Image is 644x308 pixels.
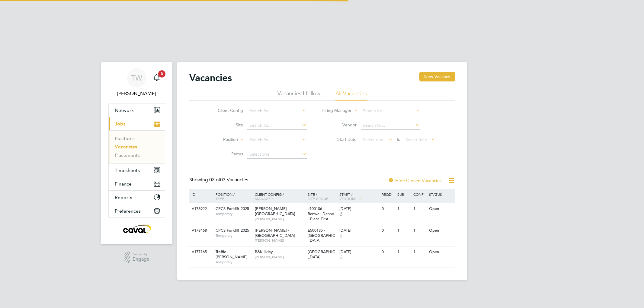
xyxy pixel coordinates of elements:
[428,225,454,236] div: Open
[308,228,335,243] span: E500135 - [GEOGRAPHIC_DATA]
[216,228,249,233] span: CPCS Forklift 2025
[380,189,396,199] div: Reqd
[108,90,165,97] span: Tim Wells
[189,72,232,84] h2: Vacancies
[216,249,248,259] span: Traffic [PERSON_NAME]
[322,122,357,128] label: Vendor
[247,150,307,159] input: Select one
[247,136,307,144] input: Search for...
[253,189,306,204] div: Client Config /
[428,246,454,258] div: Open
[339,228,379,233] div: [DATE]
[190,203,211,214] div: V178922
[208,108,243,113] label: Client Config
[428,189,454,199] div: Status
[109,103,165,117] button: Network
[247,121,307,130] input: Search for...
[109,204,165,218] button: Preferences
[151,68,163,87] a: 3
[412,225,428,236] div: 1
[361,121,420,130] input: Search for...
[255,238,305,243] span: [PERSON_NAME]
[335,90,367,101] li: All Vacancies
[306,189,338,204] div: Site /
[109,130,165,163] div: Jobs
[115,144,137,150] a: Vacancies
[396,246,412,258] div: 1
[308,249,335,259] span: [GEOGRAPHIC_DATA]
[380,203,396,214] div: 0
[247,107,307,115] input: Search for...
[380,225,396,236] div: 0
[209,177,220,183] span: 03 of
[190,246,211,258] div: V177165
[308,196,328,201] span: Site Group
[412,189,428,199] div: Conf
[419,72,455,81] button: New Vacancy
[339,211,343,217] span: 5
[396,189,412,199] div: Sub
[216,196,224,201] span: Type
[101,62,172,244] nav: Main navigation
[255,217,305,221] span: [PERSON_NAME]
[124,252,149,263] a: Powered byEngage
[109,191,165,204] button: Reports
[394,135,402,143] span: To
[388,178,442,183] label: Hide Closed Vacancies
[277,90,320,101] li: Vacancies I follow
[339,233,343,238] span: 5
[115,167,140,173] span: Timesheets
[209,177,248,183] span: 03 Vacancies
[412,203,428,214] div: 1
[339,255,343,260] span: 2
[216,206,249,211] span: CPCS Forklift 2025
[121,224,152,233] img: caval-logo-retina.png
[189,177,249,183] div: Showing
[412,246,428,258] div: 1
[339,206,379,211] div: [DATE]
[115,135,135,141] a: Positions
[317,108,351,114] label: Hiring Manager
[115,195,132,200] span: Reports
[255,196,273,201] span: Manager
[115,121,125,127] span: Jobs
[190,189,211,199] div: ID
[211,189,253,204] div: Position /
[380,246,396,258] div: 0
[131,74,142,82] span: TW
[133,252,149,257] span: Powered by
[208,122,243,128] label: Site
[115,181,132,187] span: Finance
[115,152,140,158] a: Placements
[396,203,412,214] div: 1
[339,196,356,201] span: Vendors
[203,137,238,143] label: Position
[115,107,134,113] span: Network
[216,211,252,216] span: Temporary
[322,137,357,142] label: Start Date
[190,225,211,236] div: V178468
[109,177,165,190] button: Finance
[428,203,454,214] div: Open
[108,224,165,233] a: Go to home page
[361,107,420,115] input: Search for...
[255,206,295,216] span: [PERSON_NAME] - [GEOGRAPHIC_DATA]
[108,68,165,97] a: TW[PERSON_NAME]
[405,137,427,142] span: Select date
[255,228,295,238] span: [PERSON_NAME] - [GEOGRAPHIC_DATA]
[338,189,380,204] div: Start /
[158,70,165,78] span: 3
[363,137,385,142] span: Select date
[308,206,334,221] span: J100106 - Benwell Denne - Place First
[115,208,141,214] span: Preferences
[208,151,243,157] label: Status
[216,260,252,265] span: Temporary
[133,257,149,262] span: Engage
[255,249,273,254] span: B&K Ilkley
[216,233,252,238] span: Temporary
[109,164,165,177] button: Timesheets
[109,117,165,130] button: Jobs
[396,225,412,236] div: 1
[255,255,305,259] span: [PERSON_NAME]
[339,249,379,255] div: [DATE]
